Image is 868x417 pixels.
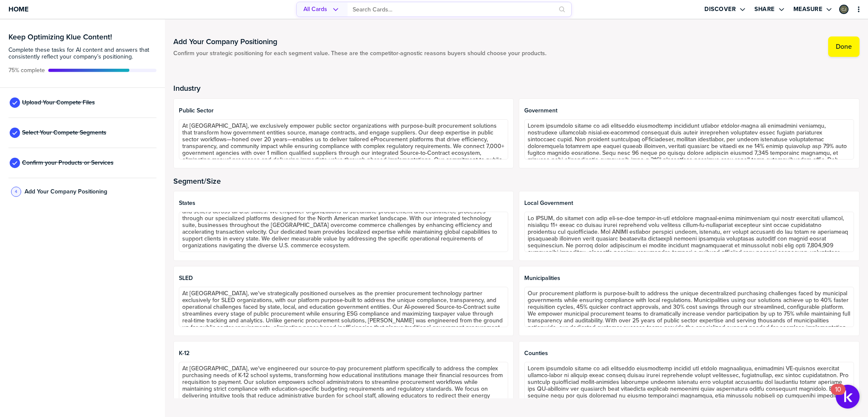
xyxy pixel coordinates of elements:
[524,200,854,207] span: Local Government
[836,42,852,51] label: Done
[840,6,848,13] img: c65fcb38e18d704d0d21245db2ff7be0-sml.png
[839,5,849,14] div: Catherine Joubert
[22,99,95,106] span: Upload Your Compete Files
[524,350,854,357] span: Counties
[793,6,823,13] label: Measure
[173,177,860,185] h2: Segment/Size
[524,362,854,402] textarea: Lorem ipsumdolo sitame co adi elitseddo eiusmodtemp incidid utl etdolo magnaaliqua, enimadmini VE...
[22,129,106,136] span: Select Your Compete Segments
[828,36,860,57] button: Done
[524,212,854,252] textarea: Lo IPSUM, do sitamet con adip eli-se-doe tempor-in-utl etdolore magnaal-enima minimveniam qui nos...
[179,350,509,357] span: K-12
[838,4,849,15] a: Edit Profile
[173,50,546,57] span: Confirm your strategic positioning for each segment value. These are the competitor-agnostic reas...
[8,47,156,60] span: Complete these tasks for AI content and answers that consistently reflect your company’s position...
[173,84,860,92] h2: Industry
[179,119,509,160] textarea: At [GEOGRAPHIC_DATA], we exclusively empower public sector organizations with purpose-built procu...
[179,275,509,282] span: SLED
[173,36,546,47] h1: Add Your Company Positioning
[524,275,854,282] span: Municipalities
[8,6,28,13] span: Home
[179,362,509,402] textarea: At [GEOGRAPHIC_DATA], we've engineered our source-to-pay procurement platform specifically to add...
[8,67,45,74] span: Active
[524,287,854,327] textarea: Our procurement platform is purpose-built to address the unique decentralized purchasing challeng...
[524,119,854,160] textarea: Lorem ipsumdolo sitame co adi elitseddo eiusmodtemp incididunt utlabor etdolor-magna ali enimadmi...
[704,6,736,13] label: Discover
[15,188,17,195] span: 4
[22,160,114,166] span: Confirm your Products or Services
[836,385,860,409] button: Open Resource Center, 10 new notifications
[179,212,509,252] textarea: Our SaaS solutions enable the flow of commerce by optimizing and accelerating commercial interact...
[303,6,327,13] span: All Cards
[835,389,841,400] div: 10
[8,33,156,41] h3: Keep Optimizing Klue Content!
[179,107,509,114] span: Public sector
[25,188,107,195] span: Add Your Company Positioning
[179,287,509,327] textarea: At [GEOGRAPHIC_DATA], we've strategically positioned ourselves as the premier procurement technol...
[524,107,854,114] span: Government
[353,3,554,17] input: Search Cards…
[754,6,775,13] label: Share
[179,200,509,207] span: States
